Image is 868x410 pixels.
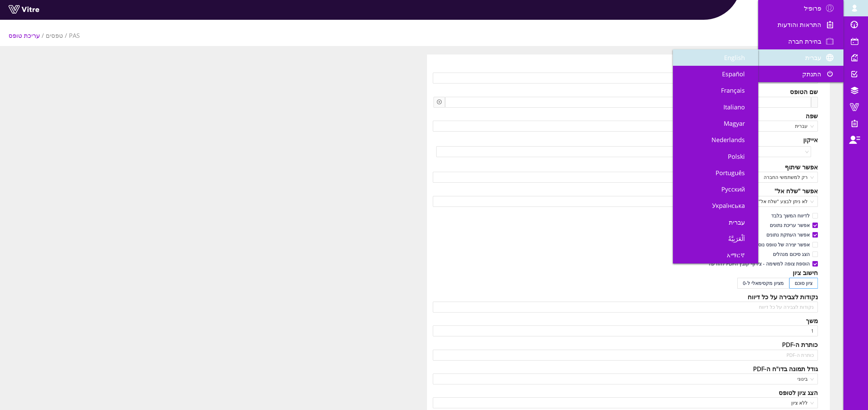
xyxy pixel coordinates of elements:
span: הצג סיכום מנהלים [770,251,812,257]
span: עברית [729,218,753,226]
span: בינוני [437,374,814,384]
span: Русский [721,185,753,193]
span: לא ניתן לבצע "שלח אל" [437,196,814,207]
span: Magyar [724,119,753,127]
span: اَلْعَرَبِيَّةُ [728,234,753,243]
input: שם [433,73,818,83]
input: משך [433,325,818,336]
span: Português [716,169,753,177]
a: Français [673,82,758,98]
span: התנתק [802,70,821,78]
a: Magyar [673,115,758,132]
span: አማርኛ [727,251,753,259]
a: اَلْعَرَبِيَّةُ [673,230,758,247]
a: עברית [758,49,843,66]
span: אפשר יצירה של טופס נוסף מאותו הסוג [728,241,812,248]
span: Español [722,70,753,78]
span: ללא ציון [437,398,814,408]
span: Nederlands [711,136,753,144]
a: አማርኛ [673,247,758,263]
div: הצג ציון לטופס [779,388,818,397]
a: Polski [673,148,758,165]
a: Italiano [673,99,758,115]
input: כותרת ה-PDF [433,350,818,361]
span: ציון סוכם [795,280,812,286]
a: English [673,49,758,66]
a: התראות והודעות [758,16,843,33]
span: אפשר עריכת נתונים [767,222,812,228]
div: שפה [806,111,818,121]
div: כותרת ה-PDF [782,340,818,349]
span: הוספת צופה למשימה - צירוף קובץ הPDF להודעה [706,260,812,267]
span: אפשר העתקת נתונים [764,231,812,238]
span: Italiano [723,103,753,111]
span: English [724,54,753,62]
a: Português [673,165,758,181]
span: רק למשתמשי החברה [437,172,814,182]
div: אפשר "שלח אל" [775,186,818,196]
span: עברית [805,54,821,62]
span: עברית [437,121,814,131]
div: חישוב ציון [793,268,818,277]
div: משך [806,316,818,325]
span: Українська [712,201,753,210]
span: plus-circle [437,100,442,104]
span: בחירת חברה [788,37,821,45]
a: PAS [69,31,80,40]
span: לדיווח המשך בלבד [768,212,812,219]
a: התנתק [758,66,843,82]
span: פרופיל [804,4,821,12]
span: התראות והודעות [778,20,821,29]
a: עברית [673,214,758,230]
a: בחירת חברה [758,33,843,49]
div: אייקון [803,135,818,145]
div: אפשר שיתוף [785,162,818,172]
div: גודל תמונה בדו"ח ה-PDF [753,364,818,374]
a: טפסים [46,31,63,40]
a: Русский [673,181,758,197]
span: Français [721,86,753,94]
a: Nederlands [673,132,758,148]
div: נקודות לצבירה על כל דיווח [748,292,818,302]
input: נקודות לצבירה על כל דיווח [433,302,818,313]
a: Español [673,66,758,82]
li: עריכת טופס [9,31,46,40]
a: Українська [673,197,758,214]
div: שם הטופס [790,87,818,96]
span: Polski [728,152,753,161]
span: מציון מקסימאלי ל-0 [743,280,784,286]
